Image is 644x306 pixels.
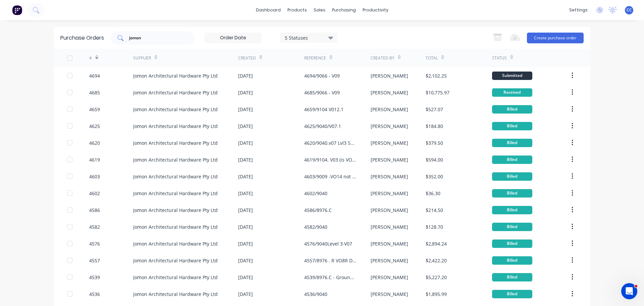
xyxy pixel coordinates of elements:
[492,290,532,298] div: Billed
[77,226,90,231] span: News
[133,139,218,146] div: Jomon Architectural Hardware Pty Ltd
[426,291,447,298] div: $1,895.99
[89,291,100,298] div: 4536
[371,55,394,61] div: Created By
[492,156,532,164] div: Billed
[89,207,100,214] div: 4586
[304,123,341,130] div: 4625/9040/V07.1
[304,173,357,180] div: 4603/9009 -VO14 not needed
[238,156,253,163] div: [DATE]
[238,106,253,113] div: [DATE]
[304,274,357,281] div: 4539/8976.C - Ground Floor + 1st Floor Door Hardware & seals
[89,173,100,180] div: 4603
[238,55,256,61] div: Created
[14,152,120,160] h2: Have an idea or feature request?
[371,207,408,214] div: [PERSON_NAME]
[371,89,408,96] div: [PERSON_NAME]
[238,240,253,247] div: [DATE]
[7,118,127,143] div: Send us a messageWe typically reply in under 10 minutes
[492,139,532,147] div: Billed
[426,156,443,163] div: $594.00
[304,257,357,264] div: 4557/8976 . R VO8R Door Hardware
[304,207,332,214] div: 4586/8976.C
[371,72,408,79] div: [PERSON_NAME]
[238,274,253,281] div: [DATE]
[13,59,121,71] p: How can we help?
[492,256,532,265] div: Billed
[101,210,134,236] button: Help
[89,257,100,264] div: 4557
[89,106,100,113] div: 4659
[238,207,253,214] div: [DATE]
[89,123,100,130] div: 4625
[238,123,253,130] div: [DATE]
[133,190,218,197] div: Jomon Architectural Hardware Pty Ltd
[492,72,532,80] div: Submitted
[426,207,443,214] div: $214.50
[371,173,408,180] div: [PERSON_NAME]
[60,34,104,42] div: Purchase Orders
[12,5,22,15] img: Factory
[426,257,447,264] div: $2,422.20
[9,226,24,231] span: Home
[371,291,408,298] div: [PERSON_NAME]
[304,156,357,163] div: 4619/9104. V03 (is VO8 per register not VO3)
[7,89,127,114] div: Profile image for MaricarNo problem :)Maricar•[DATE]
[133,72,218,79] div: Jomon Architectural Hardware Pty Ltd
[7,184,127,222] div: New featureImprovementFactory Weekly Updates - [DATE]
[14,131,112,138] div: We typically reply in under 10 minutes
[492,122,532,130] div: Billed
[284,5,310,15] div: products
[492,105,532,114] div: Billed
[133,291,218,298] div: Jomon Architectural Hardware Pty Ltd
[7,79,127,115] div: Recent messageProfile image for MaricarNo problem :)Maricar•[DATE]
[310,5,329,15] div: sales
[492,55,507,61] div: Status
[128,35,184,41] input: Search purchase orders...
[371,240,408,247] div: [PERSON_NAME]
[371,257,408,264] div: [PERSON_NAME]
[133,173,218,180] div: Jomon Architectural Hardware Pty Ltd
[30,95,62,101] span: No problem :)
[527,33,584,43] button: Create purchase order
[238,89,253,96] div: [DATE]
[89,89,100,96] div: 4685
[426,72,447,79] div: $2,102.25
[426,274,447,281] div: $5,227.20
[426,123,443,130] div: $184.80
[426,240,447,247] div: $2,894.24
[49,102,67,109] div: • [DATE]
[14,124,112,131] div: Send us a message
[133,274,218,281] div: Jomon Architectural Hardware Pty Ltd
[304,240,352,247] div: 4576/9040Level 3 V07
[426,190,440,197] div: $36.30
[13,48,121,59] p: Hi [PERSON_NAME]
[14,190,47,197] div: New feature
[371,139,408,146] div: [PERSON_NAME]
[426,173,443,180] div: $352.00
[253,5,284,15] a: dashboard
[133,240,218,247] div: Jomon Architectural Hardware Pty Ltd
[566,5,591,15] div: settings
[426,139,443,146] div: $379.50
[371,223,408,230] div: [PERSON_NAME]
[426,55,438,61] div: Total
[304,55,326,61] div: Reference
[371,106,408,113] div: [PERSON_NAME]
[89,274,100,281] div: 4539
[133,89,218,96] div: Jomon Architectural Hardware Pty Ltd
[14,201,108,208] div: Factory Weekly Updates - [DATE]
[89,223,100,230] div: 4582
[34,210,67,236] button: Messages
[89,156,100,163] div: 4619
[112,226,123,231] span: Help
[304,223,327,230] div: 4582/9040
[285,34,333,41] div: 5 Statuses
[492,189,532,198] div: Billed
[238,291,253,298] div: [DATE]
[133,207,218,214] div: Jomon Architectural Hardware Pty Ltd
[14,85,120,92] div: Recent message
[133,223,218,230] div: Jomon Architectural Hardware Pty Ltd
[426,106,443,113] div: $527.07
[371,274,408,281] div: [PERSON_NAME]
